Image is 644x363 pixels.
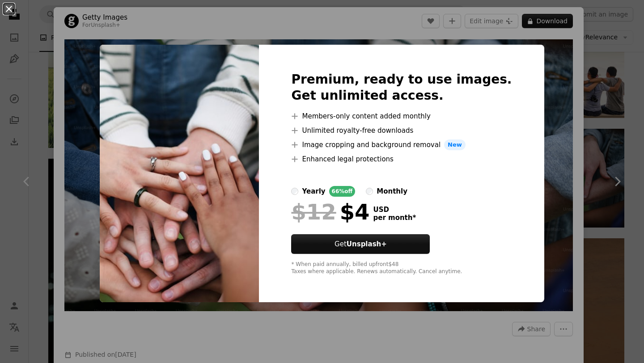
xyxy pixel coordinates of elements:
[329,186,356,197] div: 66% off
[291,125,512,136] li: Unlimited royalty-free downloads
[291,139,512,150] li: Image cropping and background removal
[291,154,512,165] li: Enhanced legal protections
[366,188,373,195] input: monthly
[377,186,407,197] div: monthly
[373,214,416,222] span: per month *
[291,111,512,122] li: Members-only content added monthly
[291,261,512,275] div: * When paid annually, billed upfront $48 Taxes where applicable. Renews automatically. Cancel any...
[373,206,416,214] span: USD
[291,200,369,224] div: $4
[302,186,325,197] div: yearly
[291,188,298,195] input: yearly66%off
[347,240,387,248] strong: Unsplash+
[444,139,466,150] span: New
[100,45,259,302] img: premium_photo-1681505195930-388c317b7a76
[291,200,336,224] span: $12
[291,234,430,254] button: GetUnsplash+
[291,72,512,104] h2: Premium, ready to use images. Get unlimited access.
